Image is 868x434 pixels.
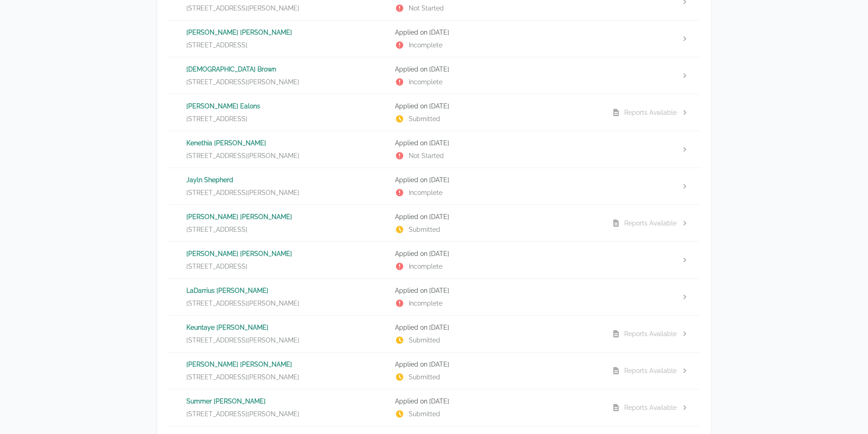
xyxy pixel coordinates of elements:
[186,397,388,406] p: Summer [PERSON_NAME]
[168,168,700,204] a: Jayln Shepherd[STREET_ADDRESS][PERSON_NAME]Applied on [DATE]Incomplete
[186,262,247,271] span: [STREET_ADDRESS]
[168,131,700,168] a: Kenethia [PERSON_NAME][STREET_ADDRESS][PERSON_NAME]Applied on [DATE]Not Started
[168,57,700,94] a: [DEMOGRAPHIC_DATA] Brown[STREET_ADDRESS][PERSON_NAME]Applied on [DATE]Incomplete
[186,28,388,37] p: [PERSON_NAME] [PERSON_NAME]
[186,65,388,74] p: [DEMOGRAPHIC_DATA] Brown
[168,242,700,278] a: [PERSON_NAME] [PERSON_NAME][STREET_ADDRESS]Applied on [DATE]Incomplete
[186,4,299,13] span: [STREET_ADDRESS][PERSON_NAME]
[429,102,449,110] time: [DATE]
[186,188,299,197] span: [STREET_ADDRESS][PERSON_NAME]
[186,138,388,148] p: Kenethia [PERSON_NAME]
[186,102,388,111] p: [PERSON_NAME] Ealons
[395,212,597,221] p: Applied on
[429,29,449,36] time: [DATE]
[168,352,700,389] a: [PERSON_NAME] [PERSON_NAME][STREET_ADDRESS][PERSON_NAME]Applied on [DATE]SubmittedReports Available
[624,108,677,117] div: Reports Available
[168,20,700,57] a: [PERSON_NAME] [PERSON_NAME][STREET_ADDRESS]Applied on [DATE]Incomplete
[395,151,597,160] p: Not Started
[395,225,597,234] p: Submitted
[429,139,449,147] time: [DATE]
[429,361,449,368] time: [DATE]
[395,102,597,111] p: Applied on
[395,409,597,419] p: Submitted
[168,94,700,131] a: [PERSON_NAME] Ealons[STREET_ADDRESS]Applied on [DATE]SubmittedReports Available
[395,397,597,406] p: Applied on
[168,205,700,241] a: [PERSON_NAME] [PERSON_NAME][STREET_ADDRESS]Applied on [DATE]SubmittedReports Available
[624,329,677,338] div: Reports Available
[395,286,597,295] p: Applied on
[395,299,597,308] p: Incomplete
[186,323,388,332] p: Keuntaye [PERSON_NAME]
[186,249,388,258] p: [PERSON_NAME] [PERSON_NAME]
[395,28,597,37] p: Applied on
[429,250,449,257] time: [DATE]
[395,138,597,148] p: Applied on
[395,373,597,382] p: Submitted
[429,287,449,294] time: [DATE]
[395,249,597,258] p: Applied on
[429,398,449,405] time: [DATE]
[395,65,597,74] p: Applied on
[186,299,299,308] span: [STREET_ADDRESS][PERSON_NAME]
[186,175,388,184] p: Jayln Shepherd
[186,336,299,345] span: [STREET_ADDRESS][PERSON_NAME]
[168,279,700,315] a: LaDarrius [PERSON_NAME][STREET_ADDRESS][PERSON_NAME]Applied on [DATE]Incomplete
[186,151,299,160] span: [STREET_ADDRESS][PERSON_NAME]
[624,366,677,375] div: Reports Available
[168,389,700,426] a: Summer [PERSON_NAME][STREET_ADDRESS][PERSON_NAME]Applied on [DATE]SubmittedReports Available
[186,77,299,87] span: [STREET_ADDRESS][PERSON_NAME]
[186,41,247,50] span: [STREET_ADDRESS]
[186,409,299,419] span: [STREET_ADDRESS][PERSON_NAME]
[186,373,299,382] span: [STREET_ADDRESS][PERSON_NAME]
[429,213,449,220] time: [DATE]
[429,324,449,331] time: [DATE]
[395,114,597,123] p: Submitted
[395,262,597,271] p: Incomplete
[624,219,677,228] div: Reports Available
[395,323,597,332] p: Applied on
[186,225,247,234] span: [STREET_ADDRESS]
[429,66,449,73] time: [DATE]
[395,41,597,50] p: Incomplete
[624,403,677,412] div: Reports Available
[395,336,597,345] p: Submitted
[395,360,597,369] p: Applied on
[186,212,388,221] p: [PERSON_NAME] [PERSON_NAME]
[395,175,597,184] p: Applied on
[186,286,388,295] p: LaDarrius [PERSON_NAME]
[395,77,597,87] p: Incomplete
[186,360,388,369] p: [PERSON_NAME] [PERSON_NAME]
[395,4,597,13] p: Not Started
[168,316,700,352] a: Keuntaye [PERSON_NAME][STREET_ADDRESS][PERSON_NAME]Applied on [DATE]SubmittedReports Available
[186,114,247,123] span: [STREET_ADDRESS]
[395,188,597,197] p: Incomplete
[429,176,449,184] time: [DATE]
